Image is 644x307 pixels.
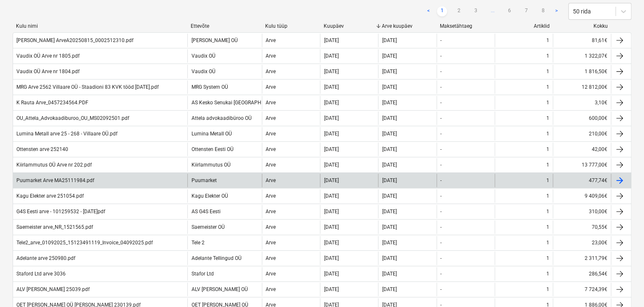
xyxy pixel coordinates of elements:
[266,177,276,183] div: Arve
[546,162,549,168] div: 1
[324,240,338,246] div: [DATE]
[191,131,232,137] div: Lumina Metall OÜ
[324,162,338,168] div: [DATE]
[440,162,442,168] div: -
[382,224,397,230] div: [DATE]
[324,146,338,152] div: [DATE]
[382,193,397,199] div: [DATE]
[553,174,611,187] div: 477,74€
[440,240,442,246] div: -
[266,209,276,214] div: Arve
[382,69,397,74] div: [DATE]
[382,162,397,168] div: [DATE]
[191,286,247,292] div: ALV [PERSON_NAME] OÜ
[266,240,276,246] div: Arve
[423,6,434,16] a: Previous page
[498,23,549,29] div: Artiklid
[16,271,66,277] div: Staford Ltd arve 3036
[546,209,549,214] div: 1
[324,286,338,292] div: [DATE]
[440,146,442,152] div: -
[553,65,611,78] div: 1 816,50€
[440,84,442,90] div: -
[382,146,397,152] div: [DATE]
[440,53,442,59] div: -
[191,224,224,230] div: Saemeister OÜ
[553,236,611,249] div: 23,00€
[382,286,397,292] div: [DATE]
[191,209,220,214] div: AS G4S Eesti
[324,131,338,137] div: [DATE]
[440,255,442,261] div: -
[191,255,241,261] div: Adelante Tellingud OÜ
[471,6,481,16] a: Page 3
[266,271,276,277] div: Arve
[553,111,611,125] div: 600,00€
[324,53,338,59] div: [DATE]
[191,37,237,43] div: [PERSON_NAME] OÜ
[382,84,397,90] div: [DATE]
[16,162,92,168] div: Kiirlammutus OÜ Arve nr 202.pdf
[324,209,338,214] div: [DATE]
[191,100,282,106] div: AS Kesko Senukai [GEOGRAPHIC_DATA]
[16,146,68,152] div: Ottensten arve 252140
[324,100,338,106] div: [DATE]
[546,84,549,90] div: 1
[382,177,397,183] div: [DATE]
[553,49,611,63] div: 1 322,07€
[454,6,464,16] a: Page 2
[191,271,213,277] div: Stafor Ltd
[266,162,276,168] div: Arve
[266,84,276,90] div: Arve
[553,34,611,47] div: 81,61€
[440,100,442,106] div: -
[324,224,338,230] div: [DATE]
[440,131,442,137] div: -
[323,23,375,29] div: Kuupäev
[382,255,397,261] div: [DATE]
[16,115,129,121] div: OU_Attela_Advokaadiburoo_OU_MS02092501.pdf
[440,286,442,292] div: -
[266,37,276,43] div: Arve
[266,100,276,106] div: Arve
[324,193,338,199] div: [DATE]
[546,146,549,152] div: 1
[16,131,117,137] div: Lumina Metall arve 25 - 268 - Villaare OÜ.pdf
[191,193,228,199] div: Kagu Elekter OÜ
[382,271,397,277] div: [DATE]
[440,23,491,29] div: Maksetähtaeg
[16,255,75,261] div: Adelante arve 250980.pdf
[324,177,338,183] div: [DATE]
[191,69,215,74] div: Vaudix OÜ
[382,209,397,214] div: [DATE]
[553,96,611,109] div: 3,10€
[440,209,442,214] div: -
[553,80,611,94] div: 12 812,00€
[553,158,611,172] div: 13 777,00€
[440,271,442,277] div: -
[553,143,611,156] div: 42,00€
[546,224,549,230] div: 1
[546,100,549,106] div: 1
[546,69,549,74] div: 1
[546,271,549,277] div: 1
[546,115,549,121] div: 1
[382,100,397,106] div: [DATE]
[324,37,338,43] div: [DATE]
[324,115,338,121] div: [DATE]
[191,23,258,29] div: Ettevõte
[191,84,228,90] div: MRG System OÜ
[266,53,276,59] div: Arve
[324,84,338,90] div: [DATE]
[191,53,215,59] div: Vaudix OÜ
[440,193,442,199] div: -
[546,53,549,59] div: 1
[556,23,608,29] div: Kokku
[16,69,80,74] div: Vaudix OÜ Arve nr 1804.pdf
[521,6,531,16] a: Page 7
[191,162,230,168] div: Kiirlammutus OÜ
[324,69,338,74] div: [DATE]
[266,255,276,261] div: Arve
[602,267,644,307] iframe: Chat Widget
[546,193,549,199] div: 1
